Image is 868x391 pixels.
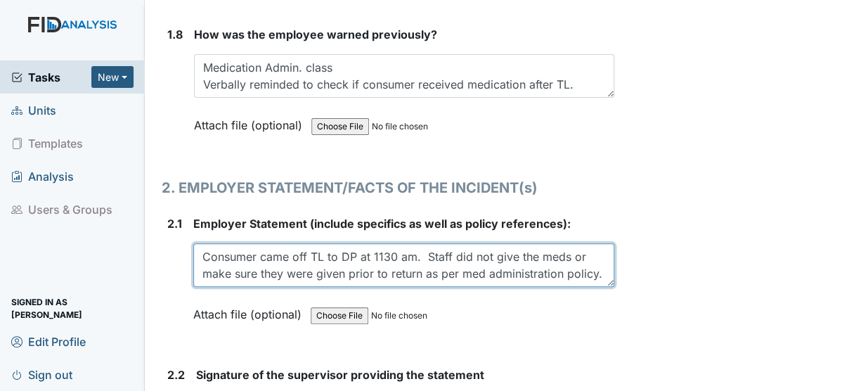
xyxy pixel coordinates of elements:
[193,298,307,323] label: Attach file (optional)
[196,368,484,382] span: Signature of the supervisor providing the statement
[11,99,56,121] span: Units
[11,69,91,86] a: Tasks
[162,177,614,198] h1: 2. EMPLOYER STATEMENT/FACTS OF THE INCIDENT(s)
[11,297,134,319] span: Signed in as [PERSON_NAME]
[194,109,308,134] label: Attach file (optional)
[11,364,72,385] span: Sign out
[167,215,182,232] label: 2.1
[167,26,183,43] label: 1.8
[11,165,74,187] span: Analysis
[193,217,571,231] span: Employer Statement (include specifics as well as policy references):
[91,66,134,88] button: New
[11,331,86,352] span: Edit Profile
[194,27,437,41] span: How was the employee warned previously?
[167,366,185,383] label: 2.2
